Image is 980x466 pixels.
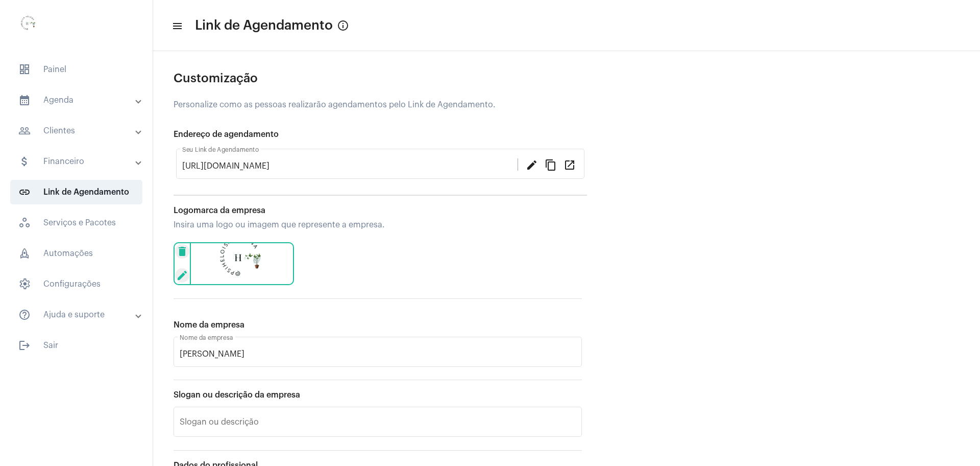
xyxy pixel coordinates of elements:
mat-icon: sidenav icon [18,186,31,198]
span: Automações [10,241,142,266]
mat-expansion-panel-header: sidenav iconAjuda e suporte [6,302,153,327]
div: Customização [174,72,587,85]
mat-icon: edit [526,158,538,171]
span: Link de Agendamento [10,180,142,204]
mat-panel-title: Financeiro [18,155,136,168]
mat-icon: sidenav icon [18,155,31,168]
mat-icon: content_copy [545,158,557,171]
mat-expansion-panel-header: sidenav iconFinanceiro [6,149,153,174]
span: Configurações [10,272,142,296]
mat-panel-title: Clientes [18,125,136,137]
span: Painel [10,57,142,82]
input: Link [182,161,518,171]
mat-icon: sidenav icon [18,339,31,352]
span: sidenav icon [18,247,31,260]
span: Link de Agendamento [195,17,333,34]
div: Nome da empresa [174,320,582,330]
mat-panel-title: Ajuda e suporte [18,309,136,321]
span: sidenav icon [18,217,31,229]
span: sidenav icon [18,278,31,290]
mat-icon: Info [337,19,349,32]
div: Logomarca da empresa [174,206,582,215]
img: 0d939d3e-dcd2-0964-4adc-7f8e0d1a206f.png [8,5,49,46]
mat-icon: open_in_new [563,158,576,171]
div: Personalize como as pessoas realizarão agendamentos pelo Link de Agendamento. [174,100,587,109]
div: Endereço de agendamento [174,130,587,139]
span: Serviços e Pacotes [10,211,142,235]
div: Slogan ou descrição da empresa [174,390,582,400]
div: Insira uma logo ou imagem que represente a empresa. [174,220,582,229]
mat-icon: delete [175,244,189,259]
img: 0d939d3e-dcd2-0964-4adc-7f8e0d1a206f.png [190,242,294,285]
mat-expansion-panel-header: sidenav iconClientes [6,119,153,143]
mat-icon: sidenav icon [171,20,182,32]
mat-panel-title: Agenda [18,94,136,106]
mat-expansion-panel-header: sidenav iconAgenda [6,88,153,112]
span: Sair [10,333,142,358]
mat-icon: sidenav icon [18,94,31,106]
button: Info [333,15,353,36]
span: sidenav icon [18,63,31,76]
mat-icon: sidenav icon [18,309,31,321]
mat-icon: edit [175,268,189,283]
mat-icon: sidenav icon [18,125,31,137]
